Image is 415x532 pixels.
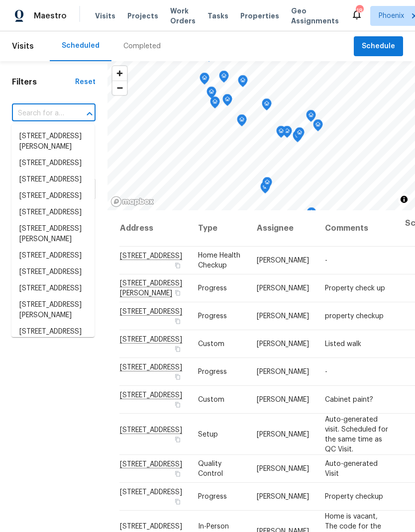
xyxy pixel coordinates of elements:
div: Map marker [260,181,270,197]
span: Phoenix [379,11,404,21]
li: [STREET_ADDRESS] [11,204,95,221]
div: Map marker [295,127,305,143]
th: Assignee [249,210,317,247]
span: [PERSON_NAME] [257,285,309,292]
div: Map marker [313,119,323,135]
span: Home Health Checkup [198,252,240,269]
span: [PERSON_NAME] [257,465,309,472]
span: Listed walk [325,341,361,348]
div: Map marker [210,96,220,112]
span: [PERSON_NAME] [257,493,309,500]
span: Geo Assignments [291,6,339,26]
th: Type [190,210,249,247]
span: property checkup [325,313,384,320]
span: Progress [198,285,227,292]
li: [STREET_ADDRESS][PERSON_NAME] [11,324,95,351]
div: Map marker [276,126,286,141]
div: Map marker [262,177,272,192]
div: Map marker [207,87,216,102]
li: [STREET_ADDRESS] [11,264,95,280]
div: 18 [356,6,363,16]
span: Schedule [362,40,395,53]
div: Map marker [293,130,303,146]
span: Maestro [34,11,67,21]
div: Completed [123,41,161,51]
div: Map marker [237,114,247,130]
span: Progress [198,368,227,375]
div: Reset [75,77,96,87]
span: Auto-generated Visit [325,460,378,477]
button: Copy Address [173,435,182,443]
button: Schedule [354,36,403,57]
div: Map marker [200,73,209,88]
span: [PERSON_NAME] [257,341,309,348]
h1: Filters [12,77,75,87]
span: Properties [240,11,279,21]
a: Mapbox homepage [110,196,154,207]
li: [STREET_ADDRESS] [11,248,95,264]
button: Toggle attribution [398,193,410,205]
button: Zoom out [112,81,127,95]
div: Map marker [307,207,316,223]
div: Map marker [219,71,229,86]
button: Copy Address [173,288,182,297]
span: [PERSON_NAME] [257,313,309,320]
button: Zoom in [112,66,127,81]
button: Copy Address [173,345,182,354]
span: Auto-generated visit. Scheduled for the same time as QC Visit. [325,416,388,452]
span: - [325,257,327,264]
div: Map marker [282,126,292,141]
span: Tasks [207,12,228,19]
span: Property check up [325,285,385,292]
div: Scheduled [62,41,100,51]
button: Copy Address [173,497,182,506]
th: Address [119,210,190,247]
span: [PERSON_NAME] [257,431,309,438]
span: Setup [198,431,218,438]
span: Toggle attribution [401,194,407,205]
span: Cabinet paint? [325,396,373,403]
span: [STREET_ADDRESS] [120,489,182,496]
button: Copy Address [173,372,182,381]
button: Copy Address [173,261,182,270]
span: Visits [95,11,115,21]
button: Copy Address [173,469,182,478]
span: [PERSON_NAME] [257,368,309,375]
span: Work Orders [170,6,196,26]
li: [STREET_ADDRESS] [11,280,95,297]
span: Visits [12,35,34,57]
div: Map marker [238,75,248,90]
li: [STREET_ADDRESS] [11,155,95,172]
div: Map marker [262,98,272,114]
span: Progress [198,313,227,320]
li: [STREET_ADDRESS][PERSON_NAME] [11,221,95,248]
button: Copy Address [173,400,182,409]
span: [PERSON_NAME] [257,257,309,264]
th: Comments [317,210,397,247]
span: Custom [198,396,224,403]
button: Copy Address [173,317,182,326]
span: Progress [198,493,227,500]
div: Map marker [222,94,232,109]
span: [PERSON_NAME] [257,396,309,403]
li: [STREET_ADDRESS] [11,188,95,204]
span: - [325,368,327,375]
li: [STREET_ADDRESS] [11,172,95,188]
input: Search for an address... [12,106,68,121]
span: Property checkup [325,493,383,500]
span: Quality Control [198,460,223,477]
button: Close [83,107,97,121]
li: [STREET_ADDRESS][PERSON_NAME] [11,128,95,155]
li: [STREET_ADDRESS][PERSON_NAME] [11,297,95,324]
div: Map marker [306,110,316,125]
span: Projects [127,11,158,21]
span: Custom [198,341,224,348]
